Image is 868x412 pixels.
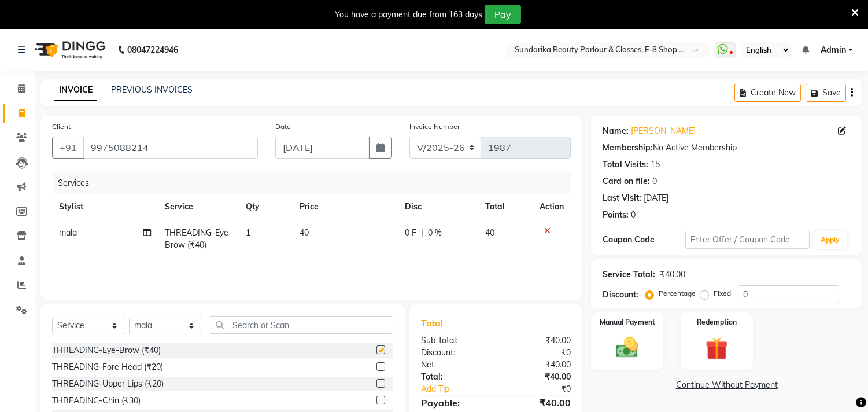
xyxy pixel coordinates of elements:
span: 40 [300,227,309,238]
div: THREADING-Eye-Brow (₹40) [52,344,161,356]
th: Qty [239,194,293,220]
div: Membership: [603,142,653,154]
div: Sub Total: [412,334,496,347]
button: +91 [52,137,84,159]
div: 0 [631,209,636,221]
button: Create New [734,84,801,102]
span: 40 [485,227,494,238]
div: 0 [652,175,657,187]
div: ₹40.00 [496,334,580,347]
div: THREADING-Upper Lips (₹20) [52,378,164,390]
div: Net: [412,359,496,371]
th: Action [533,194,571,220]
div: You have a payment due from 163 days [335,9,482,21]
div: 15 [651,159,660,171]
div: Service Total: [603,268,655,281]
div: Discount: [603,289,638,301]
span: 0 F [405,227,416,239]
div: ₹0 [510,383,580,395]
th: Service [158,194,239,220]
div: ₹40.00 [660,268,685,281]
div: Total: [412,371,496,383]
th: Total [478,194,533,220]
div: [DATE] [644,192,668,204]
a: Add Tip [412,383,510,395]
span: Admin [821,44,846,56]
label: Redemption [697,317,737,328]
th: Stylist [52,194,158,220]
img: _cash.svg [609,334,645,360]
div: Payable: [412,396,496,410]
div: Last Visit: [603,192,641,204]
a: Continue Without Payment [593,379,860,391]
b: 08047224946 [127,34,178,66]
label: Client [52,122,71,132]
label: Date [275,122,291,132]
button: Apply [814,231,847,249]
input: Search by Name/Mobile/Email/Code [83,137,258,159]
div: Services [53,172,579,194]
th: Disc [398,194,478,220]
button: Save [806,84,846,102]
div: ₹40.00 [496,371,580,383]
label: Percentage [659,288,696,299]
span: 0 % [428,227,442,239]
div: ₹40.00 [496,396,580,410]
div: ₹40.00 [496,359,580,371]
div: Points: [603,209,629,221]
div: No Active Membership [603,142,851,154]
label: Invoice Number [409,122,460,132]
button: Pay [485,5,521,24]
span: | [421,227,423,239]
div: Discount: [412,347,496,359]
input: Enter Offer / Coupon Code [685,231,809,249]
th: Price [293,194,398,220]
div: Coupon Code [603,234,685,246]
div: THREADING-Fore Head (₹20) [52,361,163,373]
img: _gift.svg [699,334,735,363]
span: 1 [246,227,250,238]
div: ₹0 [496,347,580,359]
input: Search or Scan [210,316,393,334]
label: Manual Payment [600,317,655,328]
a: PREVIOUS INVOICES [111,84,193,95]
label: Fixed [714,288,731,299]
div: Card on file: [603,175,650,187]
img: logo [29,34,109,66]
div: Name: [603,125,629,137]
span: THREADING-Eye-Brow (₹40) [165,227,232,250]
div: Total Visits: [603,159,648,171]
a: [PERSON_NAME] [631,125,696,137]
span: Total [421,317,448,329]
a: INVOICE [54,80,97,101]
div: THREADING-Chin (₹30) [52,395,141,407]
span: mala [59,227,77,238]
